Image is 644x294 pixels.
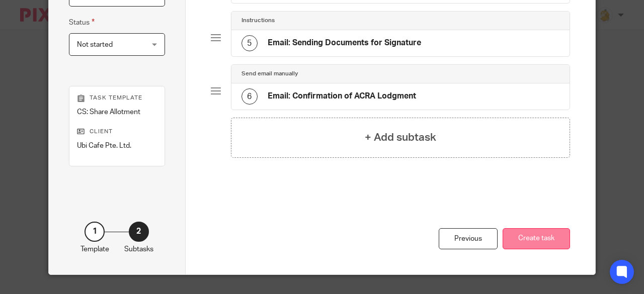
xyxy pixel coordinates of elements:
[124,244,153,254] p: Subtasks
[242,70,298,78] h4: Send email manually
[268,91,416,102] h4: Email: Confirmation of ACRA Lodgment
[80,244,109,254] p: Template
[242,88,258,105] div: 6
[77,41,113,48] span: Not started
[242,35,258,51] div: 5
[77,94,157,102] p: Task template
[77,141,157,151] p: Ubi Cafe Pte. Ltd.
[365,130,436,145] h4: + Add subtask
[242,17,275,25] h4: Instructions
[85,222,105,242] div: 1
[268,38,421,48] h4: Email: Sending Documents for Signature
[77,128,157,136] p: Client
[439,228,498,250] div: Previous
[129,222,149,242] div: 2
[77,107,157,117] p: CS: Share Allotment
[69,17,95,28] label: Status
[503,228,570,250] button: Create task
